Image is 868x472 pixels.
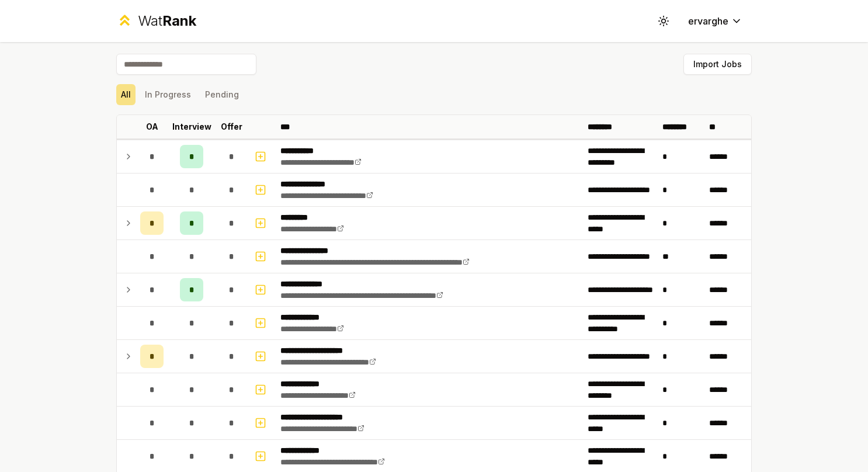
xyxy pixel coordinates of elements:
p: Offer [221,121,242,133]
span: Rank [162,12,196,29]
span: ervarghe [688,14,728,28]
a: WatRank [116,12,196,30]
p: Interview [172,121,211,133]
button: ervarghe [679,11,752,32]
button: Import Jobs [683,54,752,75]
button: All [116,84,136,105]
p: OA [146,121,158,133]
div: Wat [138,12,196,30]
button: In Progress [140,84,196,105]
button: Pending [200,84,244,105]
